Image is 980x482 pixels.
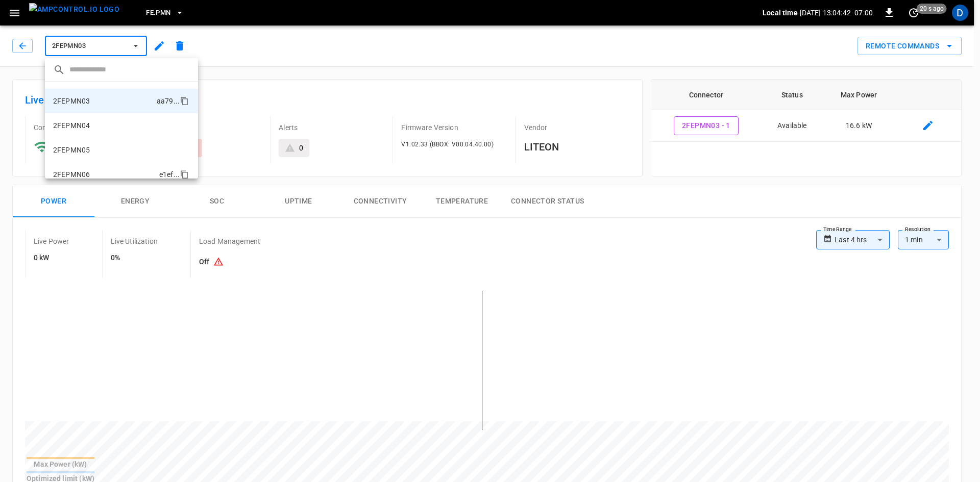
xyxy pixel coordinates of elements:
p: 2FEPMN06 [53,169,90,180]
div: copy [179,168,190,181]
p: 2FEPMN03 [53,96,90,106]
div: copy [179,95,190,107]
p: 2FEPMN05 [53,145,90,155]
p: 2FEPMN04 [53,120,90,131]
